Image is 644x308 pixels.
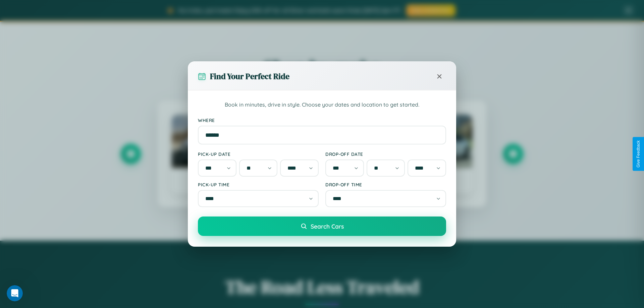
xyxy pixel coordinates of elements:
label: Where [198,117,446,123]
button: Search Cars [198,217,446,236]
label: Drop-off Date [325,151,446,157]
label: Pick-up Date [198,151,319,157]
h3: Find Your Perfect Ride [210,71,289,82]
label: Drop-off Time [325,182,446,187]
label: Pick-up Time [198,182,319,187]
span: Search Cars [311,223,344,230]
p: Book in minutes, drive in style. Choose your dates and location to get started. [198,101,446,109]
